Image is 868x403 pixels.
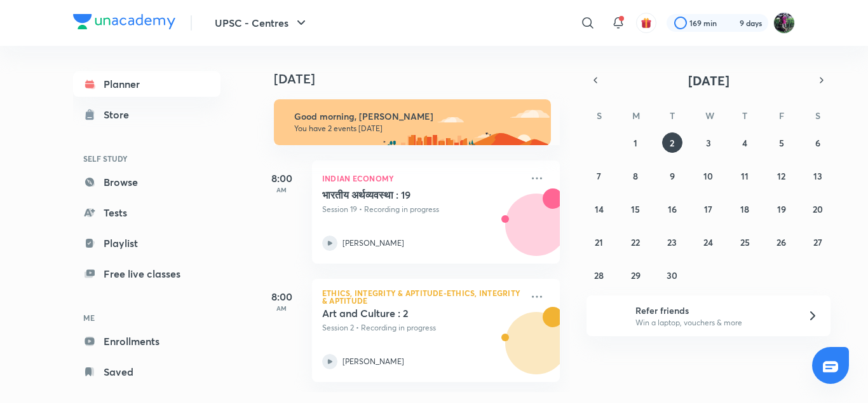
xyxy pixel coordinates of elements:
[631,269,641,281] abbr: September 29, 2025
[207,10,316,36] button: UPSC - Centres
[662,232,682,252] button: September 23, 2025
[625,265,646,285] button: September 29, 2025
[740,203,749,215] abbr: September 18, 2025
[294,111,539,122] h6: Good morning, [PERSON_NAME]
[662,265,682,285] button: September 30, 2025
[73,329,220,354] a: Enrollments
[597,170,601,182] abbr: September 7, 2025
[631,236,640,248] abbr: September 22, 2025
[815,137,820,149] abbr: September 6, 2025
[294,124,539,134] p: You have 2 events [DATE]
[777,170,785,182] abbr: September 12, 2025
[813,203,823,215] abbr: September 20, 2025
[322,307,480,320] h5: Art and Culture : 2
[779,110,784,122] abbr: Friday
[256,171,307,186] h5: 8:00
[625,232,646,252] button: September 22, 2025
[595,236,603,248] abbr: September 21, 2025
[73,200,220,225] a: Tests
[773,12,795,34] img: Ravishekhar Kumar
[777,203,786,215] abbr: September 19, 2025
[771,166,792,186] button: September 12, 2025
[808,132,828,153] button: September 6, 2025
[742,110,747,122] abbr: Thursday
[670,170,675,182] abbr: September 9, 2025
[342,237,404,249] p: [PERSON_NAME]
[779,137,784,149] abbr: September 5, 2025
[604,71,813,89] button: [DATE]
[634,137,637,149] abbr: September 1, 2025
[808,166,828,186] button: September 13, 2025
[705,110,714,122] abbr: Wednesday
[735,232,755,252] button: September 25, 2025
[625,166,646,186] button: September 8, 2025
[322,188,480,201] h5: भारतीय अर्थव्यवस्था : 19
[322,171,522,186] p: Indian Economy
[741,170,749,182] abbr: September 11, 2025
[322,322,522,334] p: Session 2 • Recording in progress
[742,137,747,149] abbr: September 4, 2025
[704,203,712,215] abbr: September 17, 2025
[771,199,792,219] button: September 19, 2025
[662,199,682,219] button: September 16, 2025
[688,72,729,89] span: [DATE]
[662,132,682,153] button: September 2, 2025
[322,204,522,215] p: Session 19 • Recording in progress
[274,99,551,145] img: morning
[589,265,609,285] button: September 28, 2025
[698,132,719,153] button: September 3, 2025
[322,289,522,304] p: Ethics, Integrity & Aptitude-Ethics, Integrity & Aptitude
[73,359,220,385] a: Saved
[73,14,175,29] img: Company Logo
[73,71,220,97] a: Planner
[668,203,677,215] abbr: September 16, 2025
[667,236,677,248] abbr: September 23, 2025
[771,132,792,153] button: September 5, 2025
[73,230,220,256] a: Playlist
[625,199,646,219] button: September 15, 2025
[698,166,719,186] button: September 10, 2025
[735,199,755,219] button: September 18, 2025
[670,137,674,149] abbr: September 2, 2025
[635,304,792,317] h6: Refer friends
[631,203,640,215] abbr: September 15, 2025
[73,148,220,169] h6: SELF STUDY
[808,199,828,219] button: September 20, 2025
[73,307,220,329] h6: ME
[698,232,719,252] button: September 24, 2025
[641,17,652,29] img: avatar
[595,203,604,215] abbr: September 14, 2025
[342,356,404,367] p: [PERSON_NAME]
[625,132,646,153] button: September 1, 2025
[73,169,220,195] a: Browse
[274,71,573,87] h4: [DATE]
[635,317,792,329] p: Win a laptop, vouchers & more
[636,13,656,33] button: avatar
[740,236,750,248] abbr: September 25, 2025
[73,261,220,286] a: Free live classes
[703,170,713,182] abbr: September 10, 2025
[776,236,786,248] abbr: September 26, 2025
[256,304,307,312] p: AM
[808,232,828,252] button: September 27, 2025
[632,110,640,122] abbr: Monday
[735,166,755,186] button: September 11, 2025
[698,199,719,219] button: September 17, 2025
[594,269,604,281] abbr: September 28, 2025
[703,236,713,248] abbr: September 24, 2025
[815,110,820,122] abbr: Saturday
[662,166,682,186] button: September 9, 2025
[73,14,175,32] a: Company Logo
[813,236,822,248] abbr: September 27, 2025
[670,110,675,122] abbr: Tuesday
[633,170,638,182] abbr: September 8, 2025
[589,166,609,186] button: September 7, 2025
[771,232,792,252] button: September 26, 2025
[597,303,622,329] img: referral
[597,110,602,122] abbr: Sunday
[589,199,609,219] button: September 14, 2025
[73,102,220,127] a: Store
[735,132,755,153] button: September 4, 2025
[706,137,711,149] abbr: September 3, 2025
[589,232,609,252] button: September 21, 2025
